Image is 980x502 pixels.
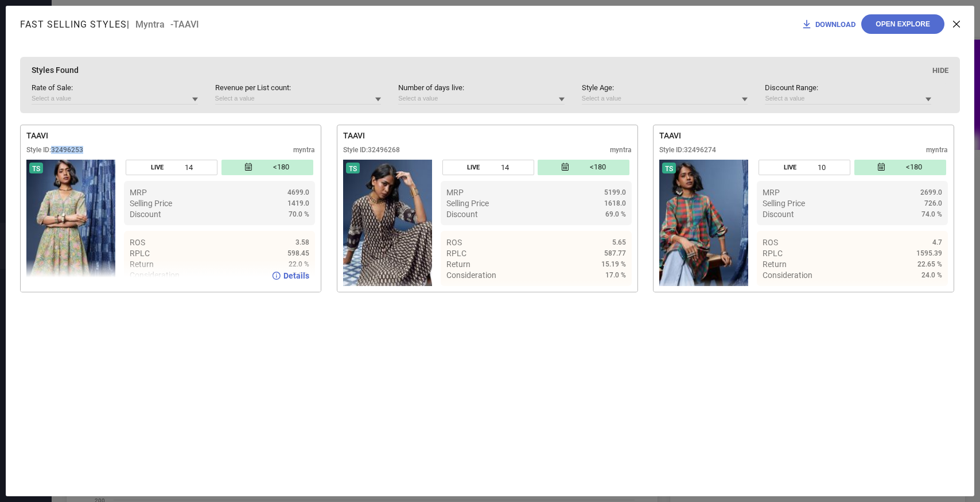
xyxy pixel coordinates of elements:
span: 74.0 % [921,210,942,218]
div: Click to view image [26,160,115,286]
span: 587.77 [604,249,626,257]
span: 14 [501,163,509,172]
span: Myntra [135,19,165,30]
div: myntra [610,146,632,154]
span: 3.58 [295,238,309,246]
span: 1595.39 [916,249,942,257]
span: Discount [130,210,161,219]
div: myntra [926,146,948,154]
div: Style ID: 32496253 [26,146,83,154]
img: Style preview image [659,160,748,286]
span: 24.0 % [921,271,942,279]
span: 2699.0 [920,188,942,196]
span: MRP [763,188,780,197]
span: Rate of Sale : [32,83,198,92]
span: TAAVI [26,131,48,140]
span: 70.0 % [289,210,309,218]
span: Selling Price [130,199,172,208]
span: Discount [446,210,478,219]
div: Click to view image [659,160,748,286]
span: <180 [273,163,289,172]
span: RPLC [130,249,150,258]
span: Style Age : [582,83,748,92]
input: Select a value [582,92,748,105]
span: Selling Price [763,199,805,208]
div: Number of days the style has been live on the platform [126,160,217,175]
span: 5.65 [612,238,626,246]
span: ROS [130,238,145,247]
span: 69.0 % [605,210,626,218]
span: 10 [818,163,826,172]
span: TS [349,165,357,173]
span: 15.19 % [601,260,626,268]
div: Number of days the style has been live on the platform [759,160,850,175]
div: Number of days since the style was first listed on the platform [538,160,629,175]
span: TAAVI [659,131,681,140]
span: RPLC [446,249,466,258]
input: Select a value [398,92,565,105]
span: <180 [590,163,606,172]
span: TS [32,165,40,173]
span: Details [916,291,942,300]
span: 1618.0 [604,199,626,207]
div: Style ID: 32496274 [659,146,716,154]
div: Number of days since the style was first listed on the platform [221,160,313,175]
img: Style preview image [26,160,115,286]
span: Discount Range : [765,83,931,92]
span: RPLC [763,249,783,258]
input: Select a value [32,92,198,105]
div: Download [801,18,855,30]
span: - TAAVI [170,19,199,30]
span: Number of days live : [398,83,565,92]
span: 17.0 % [605,271,626,279]
span: <180 [906,163,922,172]
span: TAAVI [343,131,365,140]
div: Click to view image [343,160,432,286]
span: Return [446,260,470,269]
div: Number of days since the style was first listed on the platform [854,160,946,175]
span: Hide [932,66,948,75]
span: ROS [763,238,778,247]
div: Style ID: 32496268 [343,146,400,154]
span: 14 [185,163,193,172]
span: MRP [130,188,147,197]
input: Select a value [765,92,931,105]
span: 726.0 [924,199,942,207]
span: ROS [446,238,462,247]
span: 5199.0 [604,188,626,196]
span: Return [763,260,787,269]
span: DOWNLOAD [815,20,855,29]
span: MRP [446,188,464,197]
span: LIVE [784,164,796,171]
span: Consideration [763,271,812,280]
span: TS [665,165,673,173]
span: 1419.0 [287,199,309,207]
button: Open Explore [861,14,944,34]
span: Selling Price [446,199,489,208]
div: myntra [293,146,315,154]
span: Details [283,271,309,280]
span: 4.7 [932,238,942,246]
span: 22.65 % [917,260,942,268]
span: 4699.0 [287,188,309,196]
span: Styles Found [32,65,79,75]
span: Discount [763,210,794,219]
span: LIVE [151,164,164,171]
img: Style preview image [343,160,432,286]
div: Number of days the style has been live on the platform [442,160,534,175]
h1: Fast Selling Styles | [20,19,135,30]
span: LIVE [467,164,480,171]
span: 598.45 [287,249,309,257]
span: Details [600,291,626,300]
input: Select a value [215,92,382,105]
span: Consideration [446,271,496,280]
span: Revenue per List count : [215,83,382,92]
